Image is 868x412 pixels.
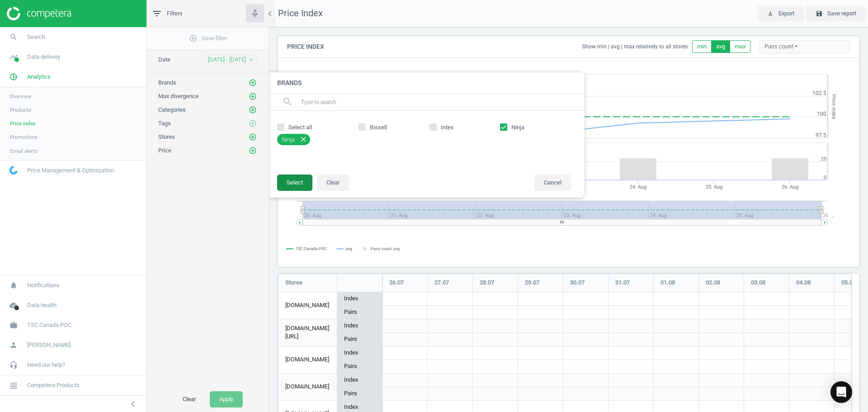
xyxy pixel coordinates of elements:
[248,133,257,142] button: add_circle_outline
[27,381,80,389] span: Competera Products
[158,147,171,154] span: Price
[27,301,57,309] span: Data health
[248,78,257,87] button: add_circle_outline
[249,92,257,100] i: add_circle_outline
[5,356,22,374] i: headset_mic
[158,79,176,86] span: Brands
[5,297,22,314] i: cloud_done
[158,133,175,140] span: Stores
[10,106,31,114] span: Products
[249,133,257,141] i: add_circle_outline
[158,93,198,99] span: Max divergence
[830,381,852,403] div: Open Intercom Messenger
[5,277,22,294] i: notifications
[10,120,36,127] span: Price index
[10,133,38,141] span: Promotions
[27,341,71,349] span: [PERSON_NAME]
[5,28,22,46] i: search
[27,281,60,289] span: Notifications
[249,119,257,128] i: add_circle_outline
[189,34,227,43] span: Save filter
[9,166,18,175] img: wGWNvw8QSZomAAAAABJRU5ErkJggg==
[27,321,71,329] span: TSC Canada POC
[264,8,275,19] i: chevron_left
[147,29,269,47] button: add_circle_outlineSave filter
[248,92,257,101] button: add_circle_outline
[7,7,71,20] img: ajHJNr6hYgQAAAAASUVORK5CYII=
[158,56,170,63] span: Date
[189,34,197,43] i: add_circle_outline
[208,56,246,64] span: [DATE] - [DATE]
[27,361,65,369] span: Need our help?
[5,336,22,354] i: person
[10,93,32,100] span: Overview
[5,48,22,66] i: timeline
[5,68,22,85] i: pie_chart_outlined
[27,53,60,61] span: Data delivery
[27,166,114,175] span: Price Management & Optimization
[248,105,257,114] button: add_circle_outline
[249,106,257,114] i: add_circle_outline
[158,106,186,113] span: Categories
[10,147,38,155] span: Email alerts
[151,8,162,19] i: filter_list
[249,147,257,155] i: add_circle_outline
[248,146,257,155] button: add_circle_outline
[210,391,243,407] button: Apply
[127,398,138,409] i: chevron_left
[5,317,22,334] i: work
[122,398,144,410] button: chevron_left
[268,72,585,94] h4: Brands
[173,391,205,407] button: Clear
[27,73,51,81] span: Analytics
[249,79,257,87] i: add_circle_outline
[248,57,255,63] i: close
[158,120,171,127] span: Tags
[27,33,45,41] span: Search
[167,9,183,18] span: Filters
[248,119,257,128] button: add_circle_outline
